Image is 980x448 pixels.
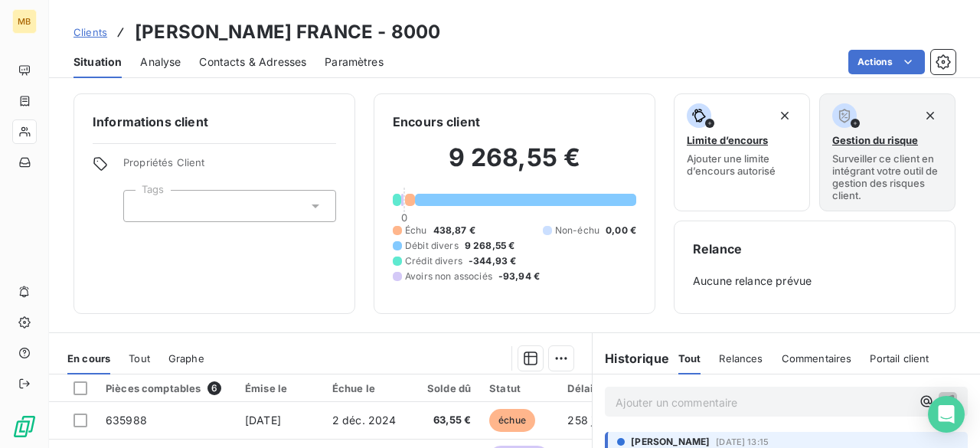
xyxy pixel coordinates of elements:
h2: 9 268,55 € [393,142,636,188]
img: Logo LeanPay [12,414,37,439]
span: Relances [719,352,763,365]
div: Solde dû [417,382,472,394]
div: Délai [567,382,609,394]
span: Surveiller ce client en intégrant votre outil de gestion des risques client. [832,152,942,201]
button: Actions [848,50,925,74]
span: Contacts & Adresses [199,54,306,70]
span: 9 268,55 € [465,239,515,253]
input: Ajouter une valeur [136,199,149,213]
span: 0,00 € [606,224,636,237]
span: 635988 [106,414,147,427]
span: Analyse [140,54,181,70]
div: Open Intercom Messenger [928,396,965,433]
h6: Historique [593,349,669,368]
div: Pièces comptables [106,381,227,395]
span: [DATE] 13:15 [716,437,769,446]
h6: Informations client [93,113,336,131]
span: Commentaires [782,352,852,365]
button: Limite d’encoursAjouter une limite d’encours autorisé [674,93,810,211]
button: Gestion du risqueSurveiller ce client en intégrant votre outil de gestion des risques client. [819,93,955,211]
span: Ajouter une limite d’encours autorisé [687,152,797,177]
span: Paramètres [325,54,384,70]
span: -344,93 € [469,254,516,268]
span: Gestion du risque [832,134,918,146]
span: 258 j [567,414,593,427]
span: Aucune relance prévue [693,273,936,289]
h6: Relance [693,240,936,258]
span: Non-échu [555,224,599,237]
div: Échue le [332,382,399,394]
div: Émise le [245,382,314,394]
span: En cours [67,352,110,365]
h3: [PERSON_NAME] FRANCE - 8000 [135,18,440,46]
span: -93,94 € [498,270,540,283]
div: MB [12,9,37,34]
span: [DATE] [245,414,281,427]
a: Clients [73,25,107,40]
span: Propriétés Client [123,156,336,178]
span: échue [489,409,535,432]
span: 0 [401,211,407,224]
span: 2 déc. 2024 [332,414,397,427]
span: Tout [129,352,150,365]
span: 6 [207,381,221,395]
span: Tout [678,352,701,365]
span: Débit divers [405,239,459,253]
span: 63,55 € [417,413,472,428]
span: 438,87 € [433,224,475,237]
span: Portail client [870,352,929,365]
span: Échu [405,224,427,237]
span: Limite d’encours [687,134,768,146]
span: Avoirs non associés [405,270,492,283]
span: Situation [73,54,122,70]
span: Crédit divers [405,254,462,268]
span: Graphe [168,352,204,365]
span: Clients [73,26,107,38]
h6: Encours client [393,113,480,131]
div: Statut [489,382,549,394]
